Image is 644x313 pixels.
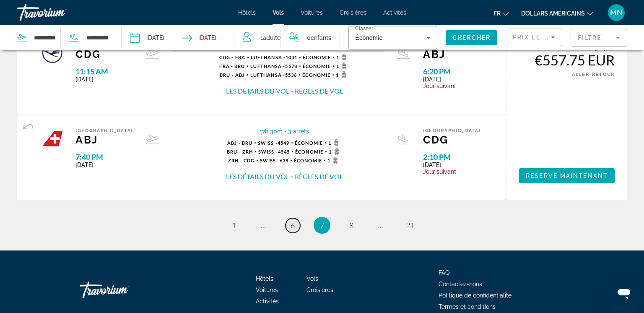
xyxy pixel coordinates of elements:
span: [DATE] [75,162,133,168]
a: FAQ [439,269,449,276]
span: Enfants [311,34,331,41]
span: 6:20 PM [423,67,480,76]
button: Les détails du vol [226,172,289,181]
span: 6 [291,221,295,230]
button: Return date: Nov 25, 2025 [182,25,216,50]
font: fr [493,10,501,17]
a: Croisières [340,9,366,16]
span: 1 [328,139,341,146]
span: ALLER-RETOUR [572,72,615,77]
span: Reserve maintenant [526,172,608,179]
span: Économie [295,140,323,146]
font: MN [610,8,623,17]
span: [DATE] [75,76,133,83]
span: 1 [260,32,280,44]
a: Activités [383,9,406,16]
span: 3 arrêts [288,128,309,135]
span: 2:10 PM [423,152,480,162]
span: Économie [302,72,330,78]
span: 4549 [258,140,289,146]
a: Vols [273,9,284,16]
a: Politique de confidentialité [439,292,512,299]
span: 7:40 PM [75,152,133,162]
span: Jour suivant [423,168,480,175]
span: 1 [232,221,236,230]
div: €557.75 EUR [519,52,615,68]
span: 11:15 AM [75,67,133,76]
a: Contactez-nous [439,281,482,287]
button: Les détails du vol [226,86,289,96]
span: 1 [336,63,349,69]
span: 21 [406,221,414,230]
span: BRU - ZRH [227,149,253,154]
span: 0 [307,32,331,44]
span: Chercher [452,34,491,41]
span: Économie [294,158,322,163]
span: Swiss - [258,140,278,146]
button: Règles de vol [295,172,343,181]
a: Voitures [301,9,323,16]
button: Changer de langue [493,7,509,19]
span: ABJ [423,48,480,60]
span: [DATE] [423,76,480,83]
a: Croisières [306,287,333,293]
a: Termes et conditions [439,303,496,310]
span: 5536 [250,72,297,78]
mat-label: Classer [355,26,373,31]
span: Swiss - [260,158,280,163]
span: Économie [355,34,383,41]
span: ABJ [75,133,133,146]
span: ... [261,221,266,230]
span: 4545 [258,149,290,154]
span: 638 [260,158,288,163]
span: Jour suivant [423,83,480,89]
button: Depart date: Nov 11, 2025 [130,25,164,50]
span: 1 [336,54,349,60]
a: Travorium [80,277,164,303]
span: ZRH - CDG [228,158,254,163]
span: [GEOGRAPHIC_DATA] [75,128,133,133]
mat-select: Sort by [513,32,555,42]
span: 1 [336,71,349,78]
span: BRU - ABJ [220,72,245,78]
span: CDG - FRA [219,55,245,60]
span: ... [378,221,383,230]
span: FRA - BRU [219,63,245,69]
button: Chercher [446,30,497,45]
a: Vols [306,275,318,282]
button: Règles de vol [295,86,343,96]
span: CDG [423,133,480,146]
span: Prix ​​le plus bas [513,34,579,41]
button: Reserve maintenant [519,168,615,183]
iframe: Bouton de lancement de la fenêtre de messagerie [610,279,637,306]
span: Adulte [263,34,280,41]
span: 5578 [250,63,297,69]
span: Économie [303,63,331,69]
a: Voitures [256,287,278,293]
font: dollars américains [521,10,585,17]
span: 1 [327,157,340,164]
span: Économie [303,55,331,60]
span: ABJ - BRU [227,140,252,146]
a: Hôtels [256,275,273,282]
a: Activités [256,298,279,305]
span: 7 [320,221,324,230]
span: [DATE] [423,162,480,168]
span: Lufthansa - [251,55,286,60]
button: Menu utilisateur [605,4,627,21]
a: Hôtels [238,9,256,16]
span: Lufthansa - [250,63,285,69]
span: Lufthansa - [250,72,285,78]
